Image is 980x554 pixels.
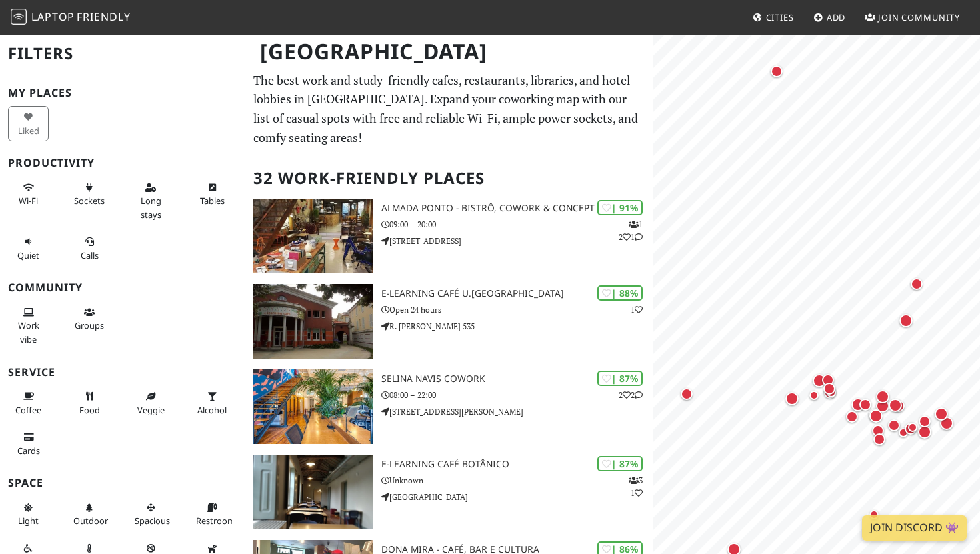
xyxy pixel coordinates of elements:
h3: Space [8,477,237,489]
span: Outdoor area [73,515,108,527]
div: Map marker [867,407,885,425]
button: Wi-Fi [8,177,49,212]
p: [STREET_ADDRESS] [381,235,653,247]
div: Map marker [843,408,861,425]
p: Unknown [381,474,653,487]
div: Map marker [916,413,933,430]
span: Add [827,11,846,23]
span: Join Community [878,11,960,23]
p: Open 24 hours [381,303,653,316]
a: Add [808,5,851,29]
span: Group tables [75,319,104,331]
a: LaptopFriendly LaptopFriendly [11,6,131,29]
button: Spacious [131,497,171,532]
div: Map marker [932,405,951,423]
div: Map marker [819,371,837,389]
img: Almada Ponto - Bistrô, Cowork & Concept Store [253,199,373,273]
span: Coffee [15,404,41,416]
p: [STREET_ADDRESS][PERSON_NAME] [381,405,653,418]
div: Map marker [810,371,829,390]
div: Map marker [905,419,921,435]
a: e-learning Café U.Porto | 88% 1 e-learning Café U.[GEOGRAPHIC_DATA] Open 24 hours R. [PERSON_NAME... [245,284,654,359]
img: e-learning Café U.Porto [253,284,373,359]
h3: E-learning Café Botânico [381,459,653,470]
h3: Selina Navis CoWork [381,373,653,385]
div: | 91% [597,200,643,215]
h3: My Places [8,87,237,99]
button: Cards [8,426,49,461]
div: Map marker [768,63,785,80]
span: Credit cards [17,445,40,457]
div: Map marker [871,431,888,448]
span: Quiet [17,249,39,261]
h3: e-learning Café U.[GEOGRAPHIC_DATA] [381,288,653,299]
a: Join Discord 👾 [862,515,967,541]
a: E-learning Café Botânico | 87% 31 E-learning Café Botânico Unknown [GEOGRAPHIC_DATA] [245,455,654,529]
img: LaptopFriendly [11,9,27,25]
div: Map marker [873,387,892,406]
div: | 87% [597,371,643,386]
div: Map marker [821,380,838,397]
button: Work vibe [8,301,49,350]
h1: [GEOGRAPHIC_DATA] [249,33,651,70]
p: 1 [631,303,643,316]
div: Map marker [937,414,956,433]
div: Map marker [866,507,882,523]
p: 1 2 1 [619,218,643,243]
div: Map marker [886,396,905,415]
span: Laptop [31,9,75,24]
div: Map marker [857,396,874,413]
h3: Almada Ponto - Bistrô, Cowork & Concept Store [381,203,653,214]
span: Power sockets [74,195,105,207]
button: Restroom [192,497,233,532]
p: The best work and study-friendly cafes, restaurants, libraries, and hotel lobbies in [GEOGRAPHIC_... [253,71,646,147]
span: Work-friendly tables [200,195,225,207]
button: Outdoor [69,497,110,532]
button: Coffee [8,385,49,421]
h2: 32 Work-Friendly Places [253,158,646,199]
button: Tables [192,177,233,212]
button: Quiet [8,231,49,266]
span: People working [18,319,39,345]
span: Veggie [137,404,165,416]
div: Map marker [849,395,867,414]
div: Map marker [908,275,925,293]
button: Sockets [69,177,110,212]
h3: Community [8,281,237,294]
a: Almada Ponto - Bistrô, Cowork & Concept Store | 91% 121 Almada Ponto - Bistrô, Cowork & Concept S... [245,199,654,273]
h2: Filters [8,33,237,74]
button: Long stays [131,177,171,225]
span: Natural light [18,515,39,527]
div: Map marker [678,385,695,403]
span: Food [79,404,100,416]
button: Alcohol [192,385,233,421]
div: Map marker [866,406,883,423]
button: Calls [69,231,110,266]
span: Long stays [141,195,161,220]
a: Cities [747,5,799,29]
div: Map marker [902,420,919,437]
div: Map marker [806,387,822,403]
button: Groups [69,301,110,337]
p: 09:00 – 20:00 [381,218,653,231]
div: Map marker [821,384,839,401]
span: Alcohol [197,404,227,416]
button: Food [69,385,110,421]
p: 2 2 [619,389,643,401]
h3: Service [8,366,237,379]
span: Cities [766,11,794,23]
img: Selina Navis CoWork [253,369,373,444]
div: | 88% [597,285,643,301]
a: Selina Navis CoWork | 87% 22 Selina Navis CoWork 08:00 – 22:00 [STREET_ADDRESS][PERSON_NAME] [245,369,654,444]
div: Map marker [897,311,915,330]
button: Light [8,497,49,532]
div: Map marker [783,389,801,408]
span: Video/audio calls [81,249,99,261]
a: Join Community [859,5,965,29]
p: 3 1 [629,474,643,499]
div: Map marker [885,417,903,434]
p: [GEOGRAPHIC_DATA] [381,491,653,503]
h3: Productivity [8,157,237,169]
div: Map marker [895,425,911,441]
div: Map marker [869,422,887,439]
